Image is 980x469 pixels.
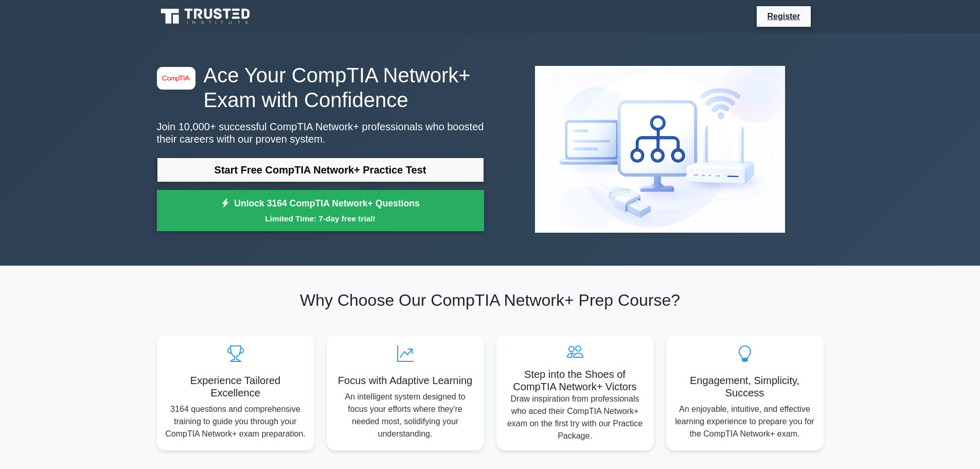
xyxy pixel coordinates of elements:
h5: Engagement, Simplicity, Success [674,374,815,399]
a: Start Free CompTIA Network+ Practice Test [157,158,484,182]
p: 3164 questions and comprehensive training to guide you through your CompTIA Network+ exam prepara... [165,403,306,440]
p: An enjoyable, intuitive, and effective learning experience to prepare you for the CompTIA Network... [674,403,815,440]
img: CompTIA Network+ Preview [527,58,793,241]
a: Unlock 3164 CompTIA Network+ QuestionsLimited Time: 7-day free trial! [157,190,484,231]
h2: Why Choose Our CompTIA Network+ Prep Course? [157,290,824,310]
h1: Ace Your CompTIA Network+ Exam with Confidence [157,63,484,112]
h5: Experience Tailored Excellence [165,374,306,399]
small: Limited Time: 7-day free trial! [170,213,471,224]
p: An intelligent system designed to focus your efforts where they're needed most, solidifying your ... [335,391,476,440]
h5: Step into the Shoes of CompTIA Network+ Victors [505,368,646,393]
h5: Focus with Adaptive Learning [335,374,476,387]
p: Join 10,000+ successful CompTIA Network+ professionals who boosted their careers with our proven ... [157,120,484,145]
p: Draw inspiration from professionals who aced their CompTIA Network+ exam on the first try with ou... [505,393,646,442]
a: Register [761,10,806,23]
